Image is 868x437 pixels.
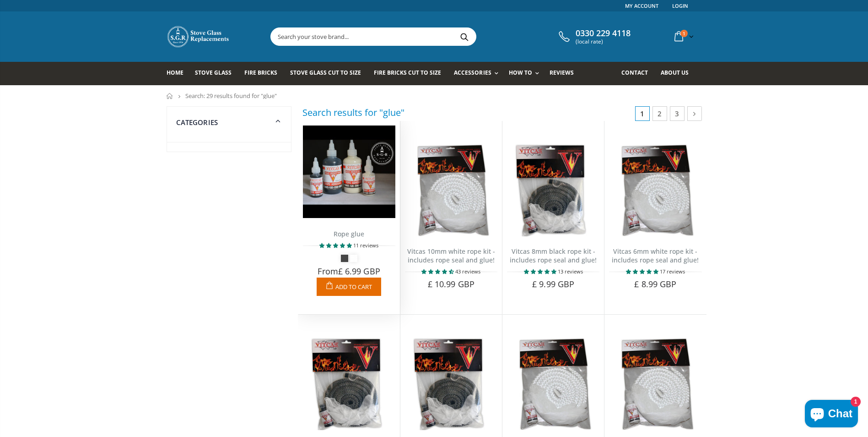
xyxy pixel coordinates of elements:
[609,338,701,430] img: Aga Little Wenlock Classic rope kit (Doors)
[271,28,578,45] input: Search your stove brand...
[576,28,631,38] span: 0330 229 4118
[195,62,238,85] a: Stove Glass
[374,62,448,85] a: Fire Bricks Cut To Size
[317,278,381,296] a: Add to Cart
[353,242,378,249] span: 11 reviews
[185,92,277,100] span: Search: 29 results found for "glue"
[621,69,648,76] span: Contact
[428,279,474,290] span: £ 10.99 GBP
[454,69,491,76] span: Accessories
[509,69,532,76] span: How To
[621,62,655,85] a: Contact
[634,279,676,290] span: £ 8.99 GBP
[167,93,173,99] a: Home
[802,400,861,430] inbox-online-store-chat: Shopify online store chat
[626,268,660,275] span: 4.94 stars
[635,106,650,121] span: 1
[509,62,544,85] a: How To
[661,62,695,85] a: About us
[510,247,597,264] a: Vitcas 8mm black rope kit - includes rope seal and glue!
[612,247,699,264] a: Vitcas 6mm white rope kit - includes rope seal and glue!
[290,62,368,85] a: Stove Glass Cut To Size
[454,62,502,85] a: Accessories
[303,338,395,430] img: Vitcas black rope, glue and gloves kit 10mm
[167,69,183,76] span: Home
[660,268,685,275] span: 17 reviews
[167,62,190,85] a: Home
[454,28,475,45] button: Search
[176,118,218,127] span: Categories
[507,338,599,430] img: Vitcas white rope, glue and gloves kit 8mm
[303,126,395,218] img: Vitcas stove glue
[244,69,277,76] span: Fire Bricks
[652,106,667,121] a: 2
[195,69,232,76] span: Stove Glass
[576,38,631,45] span: (local rate)
[507,144,599,236] img: Vitcas black rope, glue and gloves kit 8mm
[532,279,574,290] span: £ 9.99 GBP
[671,27,695,45] a: 1
[661,69,689,76] span: About us
[319,242,353,249] span: 4.82 stars
[302,106,404,119] h3: Search results for "glue"
[524,268,558,275] span: 4.77 stars
[405,338,497,430] img: Vitcas black rope, glue and gloves kit 6mm
[374,69,441,76] span: Fire Bricks Cut To Size
[405,144,497,236] img: Vitcas white rope, glue and gloves kit 10mm
[550,62,581,85] a: Reviews
[244,62,284,85] a: Fire Bricks
[290,69,361,76] span: Stove Glass Cut To Size
[455,268,480,275] span: 43 reviews
[670,106,685,121] a: 3
[318,266,380,277] span: From
[421,268,455,275] span: 4.67 stars
[680,30,688,37] span: 1
[338,266,380,277] span: £ 6.99 GBP
[334,229,364,238] a: Rope glue
[609,144,701,236] img: Vitcas white rope, glue and gloves kit 6mm
[335,283,372,291] span: Add to Cart
[550,69,574,76] span: Reviews
[407,247,495,264] a: Vitcas 10mm white rope kit - includes rope seal and glue!
[167,25,231,48] img: Stove Glass Replacement
[556,28,631,45] a: 0330 229 4118 (local rate)
[558,268,583,275] span: 13 reviews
